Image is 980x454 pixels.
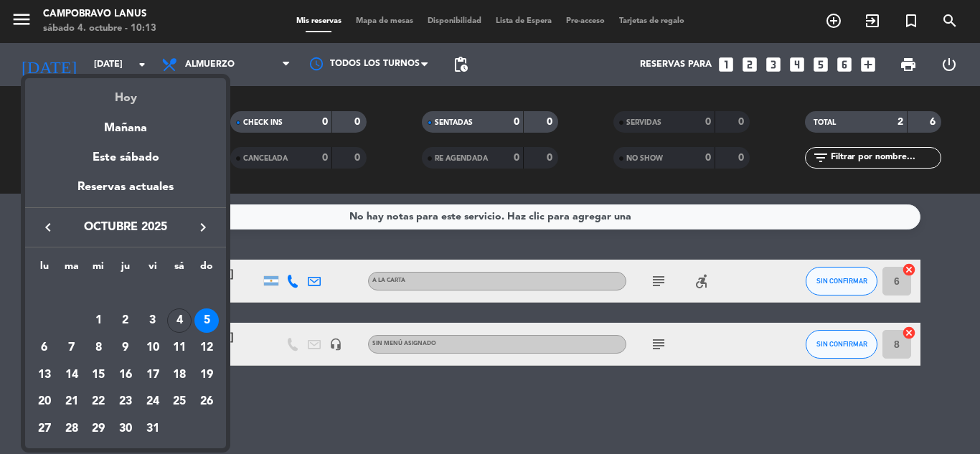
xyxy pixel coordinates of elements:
td: 11 de octubre de 2025 [166,334,194,361]
td: 9 de octubre de 2025 [112,334,139,361]
div: 11 [167,336,192,360]
div: 7 [60,336,84,360]
div: 17 [141,363,165,387]
td: 8 de octubre de 2025 [85,334,112,361]
div: 10 [141,336,165,360]
td: 4 de octubre de 2025 [166,308,194,335]
td: 12 de octubre de 2025 [193,334,220,361]
div: 31 [141,417,165,441]
td: 28 de octubre de 2025 [58,415,85,443]
td: 24 de octubre de 2025 [139,389,166,416]
td: 23 de octubre de 2025 [112,389,139,416]
div: 4 [167,308,192,333]
td: 16 de octubre de 2025 [112,361,139,389]
div: 8 [86,336,110,360]
div: 22 [86,390,110,415]
td: 25 de octubre de 2025 [166,389,194,416]
th: miércoles [85,258,112,280]
th: jueves [112,258,139,280]
td: 13 de octubre de 2025 [31,361,58,389]
td: 17 de octubre de 2025 [139,361,166,389]
td: 20 de octubre de 2025 [31,389,58,416]
div: 20 [32,390,57,415]
div: 9 [113,336,138,360]
div: 28 [60,417,84,441]
div: Mañana [25,108,226,138]
td: 26 de octubre de 2025 [193,389,220,416]
div: 25 [167,390,192,415]
button: keyboard_arrow_left [35,218,61,237]
div: 3 [141,308,165,333]
div: 29 [86,417,110,441]
div: 6 [32,336,57,360]
div: 27 [32,417,57,441]
th: lunes [31,258,58,280]
th: viernes [139,258,166,280]
td: 27 de octubre de 2025 [31,415,58,443]
div: 30 [113,417,138,441]
td: 3 de octubre de 2025 [139,308,166,335]
td: 7 de octubre de 2025 [58,334,85,361]
div: 15 [86,363,110,387]
i: keyboard_arrow_right [194,219,212,236]
td: 19 de octubre de 2025 [193,361,220,389]
div: 1 [86,308,110,333]
th: sábado [166,258,194,280]
div: Reservas actuales [25,178,226,207]
td: 1 de octubre de 2025 [85,308,112,335]
div: 16 [113,363,138,387]
th: martes [58,258,85,280]
div: 19 [194,363,219,387]
i: keyboard_arrow_left [39,219,57,236]
div: 12 [194,336,219,360]
td: 5 de octubre de 2025 [193,308,220,335]
div: 24 [141,390,165,415]
div: 2 [113,308,138,333]
td: 22 de octubre de 2025 [85,389,112,416]
div: Este sábado [25,138,226,178]
td: 2 de octubre de 2025 [112,308,139,335]
div: Hoy [25,78,226,108]
td: OCT. [31,280,220,308]
td: 30 de octubre de 2025 [112,415,139,443]
div: 26 [194,390,219,415]
div: 5 [194,308,219,333]
td: 21 de octubre de 2025 [58,389,85,416]
td: 31 de octubre de 2025 [139,415,166,443]
td: 29 de octubre de 2025 [85,415,112,443]
td: 10 de octubre de 2025 [139,334,166,361]
div: 23 [113,390,138,415]
div: 21 [60,390,84,415]
div: 14 [60,363,84,387]
span: octubre 2025 [61,218,190,237]
td: 14 de octubre de 2025 [58,361,85,389]
button: keyboard_arrow_right [190,218,216,237]
div: 18 [167,363,192,387]
td: 6 de octubre de 2025 [31,334,58,361]
td: 18 de octubre de 2025 [166,361,194,389]
th: domingo [193,258,220,280]
td: 15 de octubre de 2025 [85,361,112,389]
div: 13 [32,363,57,387]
